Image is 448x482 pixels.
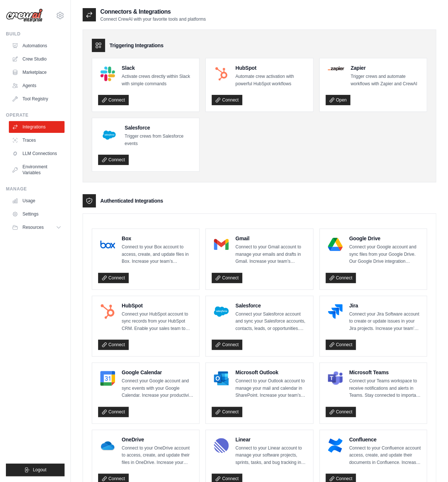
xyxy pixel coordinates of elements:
[9,66,65,78] a: Marketplace
[6,464,65,476] button: Logout
[6,112,65,118] div: Operate
[235,445,307,466] p: Connect to your Linear account to manage your software projects, sprints, tasks, and bug tracking...
[122,436,193,443] h4: OneDrive
[9,53,65,65] a: Crew Studio
[122,369,193,376] h4: Google Calendar
[33,467,46,473] span: Logout
[9,134,65,146] a: Traces
[349,378,421,399] p: Connect your Teams workspace to receive notifications and alerts in Teams. Stay connected to impo...
[349,311,421,333] p: Connect your Jira Software account to create or update issues in your Jira projects. Increase you...
[214,304,229,319] img: Salesforce Logo
[349,235,421,242] h4: Google Drive
[9,208,65,220] a: Settings
[98,407,129,417] a: Connect
[212,340,242,350] a: Connect
[122,73,193,87] p: Activate crews directly within Slack with simple commands
[235,73,307,87] p: Automate crew activation with powerful HubSpot workflows
[22,224,44,230] span: Resources
[328,371,343,386] img: Microsoft Teams Logo
[349,436,421,443] h4: Confluence
[9,93,65,105] a: Tool Registry
[214,371,229,386] img: Microsoft Outlook Logo
[100,7,206,16] h2: Connectors & Integrations
[122,64,193,72] h4: Slack
[349,244,421,265] p: Connect your Google account and sync files from your Google Drive. Our Google Drive integration e...
[214,438,229,453] img: Linear Logo
[212,273,242,283] a: Connect
[235,378,307,399] p: Connect to your Outlook account to manage your mail and calendar in SharePoint. Increase your tea...
[235,369,307,376] h4: Microsoft Outlook
[351,64,421,72] h4: Zapier
[122,311,193,333] p: Connect your HubSpot account to sync records from your HubSpot CRM. Enable your sales team to clo...
[6,8,43,23] img: Logo
[98,273,129,283] a: Connect
[9,221,65,233] button: Resources
[122,235,193,242] h4: Box
[326,407,356,417] a: Connect
[100,371,115,386] img: Google Calendar Logo
[328,66,344,71] img: Zapier Logo
[100,237,115,252] img: Box Logo
[9,148,65,159] a: LLM Connections
[100,197,163,204] h3: Authenticated Integrations
[326,340,356,350] a: Connect
[98,95,129,105] a: Connect
[100,438,115,453] img: OneDrive Logo
[110,42,163,49] h3: Triggering Integrations
[349,302,421,309] h4: Jira
[9,195,65,207] a: Usage
[125,133,193,147] p: Trigger crews from Salesforce events
[212,95,242,105] a: Connect
[214,66,229,81] img: HubSpot Logo
[122,445,193,466] p: Connect to your OneDrive account to access, create, and update their files in OneDrive. Increase ...
[235,302,307,309] h4: Salesforce
[326,273,356,283] a: Connect
[6,31,65,37] div: Build
[122,302,193,309] h4: HubSpot
[235,436,307,443] h4: Linear
[235,244,307,265] p: Connect to your Gmail account to manage your emails and drafts in Gmail. Increase your team’s pro...
[328,438,343,453] img: Confluence Logo
[349,445,421,466] p: Connect to your Confluence account access, create, and update their documents in Confluence. Incr...
[9,80,65,92] a: Agents
[98,340,129,350] a: Connect
[328,304,343,319] img: Jira Logo
[98,155,129,165] a: Connect
[212,407,242,417] a: Connect
[328,237,343,252] img: Google Drive Logo
[235,311,307,333] p: Connect your Salesforce account and sync your Salesforce accounts, contacts, leads, or opportunit...
[100,304,115,319] img: HubSpot Logo
[100,16,206,22] p: Connect CrewAI with your favorite tools and platforms
[235,235,307,242] h4: Gmail
[100,126,118,144] img: Salesforce Logo
[326,95,350,105] a: Open
[349,369,421,376] h4: Microsoft Teams
[100,66,115,81] img: Slack Logo
[9,40,65,52] a: Automations
[125,124,193,131] h4: Salesforce
[235,64,307,72] h4: HubSpot
[122,378,193,399] p: Connect your Google account and sync events with your Google Calendar. Increase your productivity...
[122,244,193,265] p: Connect to your Box account to access, create, and update files in Box. Increase your team’s prod...
[9,161,65,179] a: Environment Variables
[351,73,421,87] p: Trigger crews and automate workflows with Zapier and CrewAI
[214,237,229,252] img: Gmail Logo
[9,121,65,133] a: Integrations
[6,186,65,192] div: Manage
